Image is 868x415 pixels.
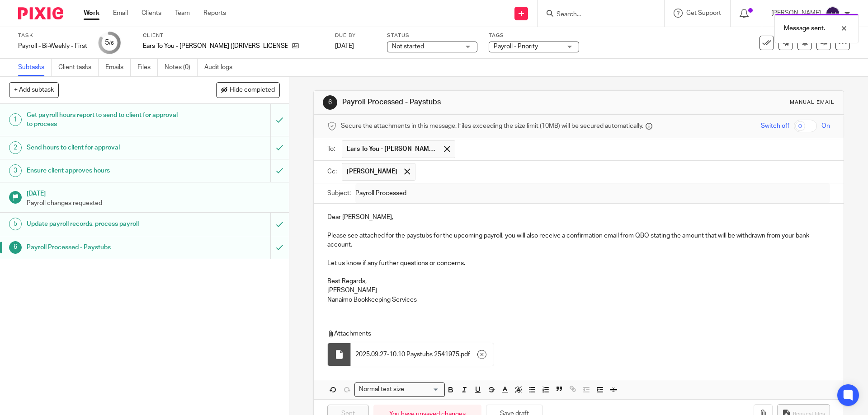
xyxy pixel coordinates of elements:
[9,218,22,230] div: 5
[84,9,99,18] a: Work
[137,59,158,76] a: Files
[109,41,114,46] small: /6
[335,43,354,49] span: [DATE]
[784,24,825,33] p: Message sent.
[790,99,835,106] div: Manual email
[18,42,87,51] div: Payroll - Bi-Weekly - First
[105,37,114,48] div: 5
[323,95,337,110] div: 6
[27,108,183,131] h1: Get payroll hours report to send to client for approval to process
[351,343,494,366] div: .
[216,82,280,98] button: Hide completed
[27,187,280,198] h1: [DATE]
[27,241,183,254] h1: Payroll Processed - Paystubs
[357,385,406,394] span: Normal text size
[18,59,52,76] a: Subtasks
[761,121,789,131] span: Switch off
[27,199,280,208] p: Payroll changes requested
[9,141,22,154] div: 2
[387,32,477,39] label: Status
[18,7,63,19] img: Pixie
[335,32,376,39] label: Due by
[203,9,226,18] a: Reports
[27,141,183,154] h1: Send hours to client for approval
[327,295,830,304] p: Nanaimo Bookkeeping Services
[327,286,830,295] p: [PERSON_NAME]
[341,121,643,131] span: Secure the attachments in this message. Files exceeding the size limit (10MB) will be secured aut...
[27,217,183,231] h1: Update payroll records, process payroll
[204,59,239,76] a: Audit logs
[327,145,337,154] label: To:
[327,277,830,286] p: Best Regards,
[347,167,397,176] span: [PERSON_NAME]
[407,385,439,394] input: Search for option
[143,42,288,51] p: Ears To You - [PERSON_NAME] ([DRIVERS_LICENSE_NUMBER] Alberta Ltd.)
[461,350,470,359] span: pdf
[327,259,830,268] p: Let us know if any further questions or concerns.
[18,32,87,39] label: Task
[327,231,830,250] p: Please see attached for the paystubs for the upcoming payroll, you will also receive a confirmati...
[142,9,161,18] a: Clients
[347,145,437,154] span: Ears To You - [PERSON_NAME] ([DRIVERS_LICENSE_NUMBER] Alberta Ltd.)
[355,350,459,359] span: 2025.09.27-10.10 Paystubs 2541975
[165,59,198,76] a: Notes (0)
[9,241,22,254] div: 6
[354,382,445,396] div: Search for option
[9,113,22,126] div: 1
[27,164,183,177] h1: Ensure client approves hours
[175,9,190,18] a: Team
[327,167,337,176] label: Cc:
[9,164,22,177] div: 3
[58,59,99,76] a: Client tasks
[9,82,59,98] button: + Add subtask
[392,43,424,50] span: Not started
[494,43,538,50] span: Payroll - Priority
[143,32,324,39] label: Client
[105,59,131,76] a: Emails
[826,6,840,21] img: svg%3E
[230,87,275,94] span: Hide completed
[342,98,598,107] h1: Payroll Processed - Paystubs
[327,189,351,198] label: Subject:
[327,329,813,338] p: Attachments
[327,213,830,222] p: Dear [PERSON_NAME],
[113,9,128,18] a: Email
[821,121,830,131] span: On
